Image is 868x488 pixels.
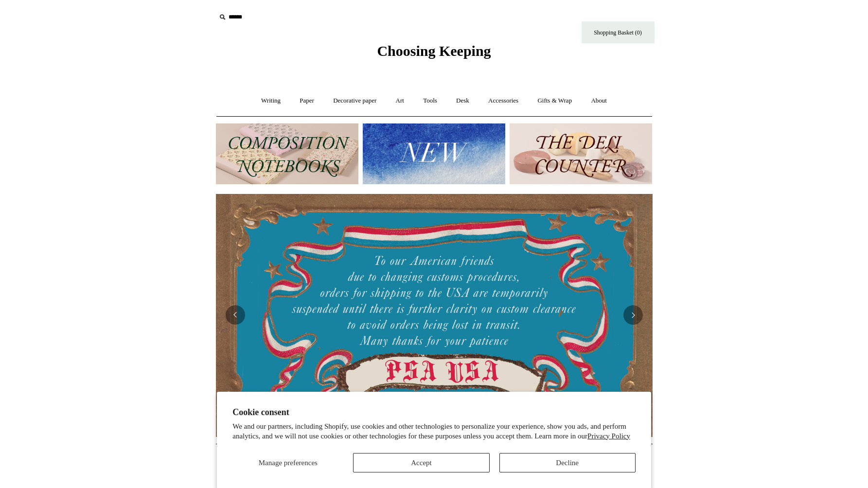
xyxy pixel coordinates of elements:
a: Decorative paper [324,88,385,114]
button: Manage preferences [232,453,343,472]
a: Desk [447,88,478,114]
a: Writing [252,88,289,114]
span: Choosing Keeping [377,43,491,59]
a: Art [387,88,413,114]
button: Previous [226,305,245,325]
a: Privacy Policy [587,432,630,440]
img: New.jpg__PID:f73bdf93-380a-4a35-bcfe-7823039498e1 [363,123,505,184]
span: Manage preferences [259,459,318,467]
button: Next [623,305,643,325]
img: USA PSA .jpg__PID:33428022-6587-48b7-8b57-d7eefc91f15a [216,194,653,437]
a: Paper [291,88,323,114]
img: The Deli Counter [510,123,652,184]
a: Gifts & Wrap [529,88,581,114]
a: Choosing Keeping [377,51,491,57]
button: Accept [353,453,489,472]
a: Accessories [479,88,527,114]
a: About [582,88,616,114]
p: We and our partners, including Shopify, use cookies and other technologies to personalize your ex... [232,422,636,441]
h2: Cookie consent [232,407,636,418]
a: Shopping Basket (0) [582,21,655,43]
img: 202302 Composition ledgers.jpg__PID:69722ee6-fa44-49dd-a067-31375e5d54ec [216,123,358,184]
a: Tools [414,88,446,114]
button: Decline [499,453,636,472]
